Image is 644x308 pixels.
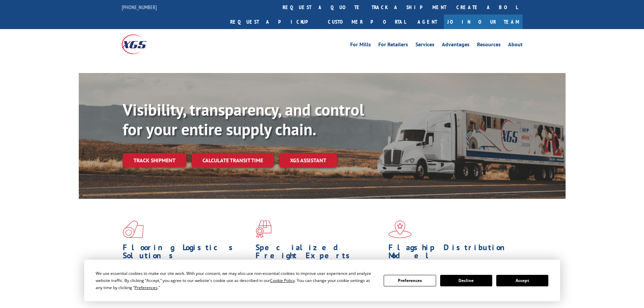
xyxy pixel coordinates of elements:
[440,275,492,286] button: Decline
[378,42,408,49] a: For Retailers
[350,42,371,49] a: For Mills
[415,42,434,49] a: Services
[279,153,337,168] a: XGS ASSISTANT
[123,153,186,167] a: Track shipment
[388,243,516,263] h1: Flagship Distribution Model
[225,15,323,29] a: Request a pickup
[388,220,412,238] img: xgs-icon-flagship-distribution-model-red
[411,15,444,29] a: Agent
[256,220,271,238] img: xgs-icon-focused-on-flooring-red
[123,243,251,263] h1: Flooring Logistics Solutions
[84,260,560,301] div: Cookie Consent Prompt
[135,285,158,290] span: Preferences
[477,42,501,49] a: Resources
[442,42,470,49] a: Advantages
[444,15,523,29] a: Join Our Team
[122,4,157,10] a: [PHONE_NUMBER]
[192,153,274,168] a: Calculate transit time
[508,42,523,49] a: About
[123,99,364,140] b: Visibility, transparency, and control for your entire supply chain.
[384,275,436,286] button: Preferences
[323,15,411,29] a: Customer Portal
[270,278,295,283] span: Cookie Policy
[96,270,376,291] div: We use essential cookies to make our site work. With your consent, we may also use non-essential ...
[123,220,144,238] img: xgs-icon-total-supply-chain-intelligence-red
[256,243,383,263] h1: Specialized Freight Experts
[496,275,548,286] button: Accept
